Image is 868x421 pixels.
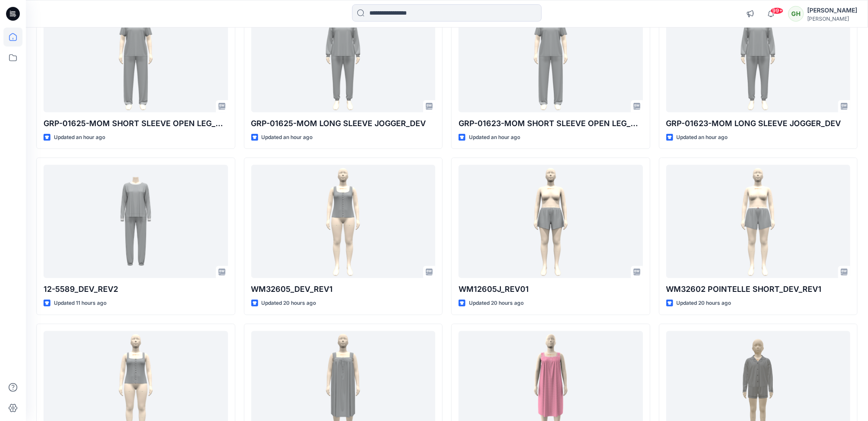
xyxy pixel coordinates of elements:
[666,118,851,130] p: GRP-01623-MOM LONG SLEEVE JOGGER_DEV
[677,299,731,308] p: Updated 20 hours ago
[666,283,851,295] p: WM32602 POINTELLE SHORT_DEV_REV1
[54,133,105,142] p: Updated an hour ago
[459,283,643,295] p: WM12605J_REV01
[459,118,643,130] p: GRP-01623-MOM SHORT SLEEVE OPEN LEG_DEV
[677,133,728,142] p: Updated an hour ago
[44,283,228,295] p: 12-5589_DEV_REV2
[251,283,436,295] p: WM32605_DEV_REV1
[262,133,313,142] p: Updated an hour ago
[807,15,857,22] div: [PERSON_NAME]
[788,6,804,22] div: GH
[807,5,857,15] div: [PERSON_NAME]
[771,7,784,14] span: 99+
[251,118,436,130] p: GRP-01625-MOM LONG SLEEVE JOGGER_DEV
[44,118,228,130] p: GRP-01625-MOM SHORT SLEEVE OPEN LEG_DEV
[54,299,106,308] p: Updated 11 hours ago
[262,299,316,308] p: Updated 20 hours ago
[459,165,643,278] a: WM12605J_REV01
[666,165,851,278] a: WM32602 POINTELLE SHORT_DEV_REV1
[469,299,524,308] p: Updated 20 hours ago
[469,133,520,142] p: Updated an hour ago
[251,165,436,278] a: WM32605_DEV_REV1
[44,165,228,278] a: 12-5589_DEV_REV2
